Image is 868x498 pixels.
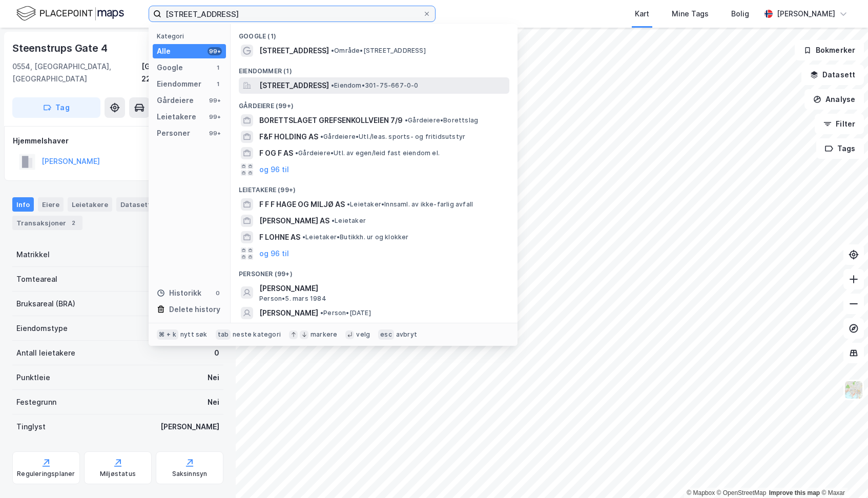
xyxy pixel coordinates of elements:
div: Eiendomstype [16,322,68,335]
span: Gårdeiere • Borettslag [405,116,478,125]
a: Mapbox [687,489,715,496]
span: Leietaker • Butikkh. ur og klokker [302,233,409,241]
div: 99+ [208,96,222,105]
button: Analyse [804,89,864,110]
img: logo.f888ab2527a4732fd821a326f86c7f29.svg [16,5,124,23]
div: Eiendommer (1) [231,59,518,77]
div: Antall leietakere [16,347,75,359]
button: Datasett [801,65,864,85]
div: Personer (99+) [231,262,518,280]
button: Tag [12,97,100,118]
div: [GEOGRAPHIC_DATA], 228/394 [141,60,223,85]
span: • [331,81,334,89]
span: [PERSON_NAME] [259,282,505,295]
div: avbryt [396,330,417,339]
span: Person • 5. mars 1984 [259,295,326,303]
div: Mine Tags [672,8,709,20]
div: Alle [157,45,171,57]
div: Gårdeiere (99+) [231,94,518,112]
div: Festegrunn [16,396,56,408]
div: 1 [214,80,222,88]
div: Reguleringsplaner [17,470,75,478]
div: Bolig [731,8,749,20]
div: Google [157,61,183,74]
div: Personer [157,127,190,139]
div: velg [356,330,370,339]
span: • [320,309,323,317]
span: • [332,217,335,224]
span: Leietaker [332,217,366,225]
div: Transaksjoner [12,216,82,230]
span: F LOHNE AS [259,231,300,243]
div: 2 [68,218,78,228]
div: Steenstrups Gate 4 [12,40,109,56]
div: Kart [635,8,649,20]
div: Eiere [38,197,64,212]
span: Leietaker • Innsaml. av ikke-farlig avfall [347,200,473,209]
div: tab [216,329,231,340]
div: nytt søk [180,330,208,339]
span: Person • [DATE] [320,309,371,317]
span: Eiendom • 301-75-667-0-0 [331,81,419,90]
span: • [405,116,408,124]
span: • [295,149,298,157]
span: F F F HAGE OG MILJØ AS [259,198,345,211]
div: Kategori [157,32,226,40]
span: F OG F AS [259,147,293,159]
div: Leietakere [157,111,196,123]
div: Leietakere [68,197,112,212]
div: esc [378,329,394,340]
span: BORETTSLAGET GREFSENKOLLVEIEN 7/9 [259,114,403,127]
div: 0554, [GEOGRAPHIC_DATA], [GEOGRAPHIC_DATA] [12,60,141,85]
div: Nei [208,371,219,384]
div: Kontrollprogram for chat [817,449,868,498]
button: Bokmerker [795,40,864,60]
span: Område • [STREET_ADDRESS] [331,47,426,55]
div: Historikk [157,287,201,299]
div: neste kategori [233,330,281,339]
a: Improve this map [769,489,820,496]
span: • [347,200,350,208]
div: Leietakere (99+) [231,178,518,196]
div: 99+ [208,47,222,55]
span: • [320,133,323,140]
input: Søk på adresse, matrikkel, gårdeiere, leietakere eller personer [161,6,423,22]
span: [STREET_ADDRESS] [259,45,329,57]
div: Delete history [169,303,220,316]
a: OpenStreetMap [717,489,767,496]
div: Eiendommer [157,78,201,90]
span: [PERSON_NAME] [259,307,318,319]
div: Tomteareal [16,273,57,285]
span: Gårdeiere • Utl. av egen/leid fast eiendom el. [295,149,440,157]
div: Nei [208,396,219,408]
iframe: Chat Widget [817,449,868,498]
span: [PERSON_NAME] AS [259,215,329,227]
div: ⌘ + k [157,329,178,340]
div: 0 [214,289,222,297]
button: og 96 til [259,247,289,260]
span: [STREET_ADDRESS] [259,79,329,92]
div: Datasett [116,197,155,212]
span: F&F HOLDING AS [259,131,318,143]
div: 99+ [208,113,222,121]
div: 0 [214,347,219,359]
div: Gårdeiere [157,94,194,107]
div: [PERSON_NAME] [160,421,219,433]
div: markere [311,330,337,339]
div: Tinglyst [16,421,46,433]
button: og 96 til [259,163,289,176]
div: Punktleie [16,371,50,384]
div: 1 [214,64,222,72]
span: Gårdeiere • Utl./leas. sports- og fritidsutstyr [320,133,465,141]
button: Tags [816,138,864,159]
div: Info [12,197,34,212]
div: 99+ [208,129,222,137]
img: Z [844,380,863,400]
div: Matrikkel [16,248,50,261]
div: Bruksareal (BRA) [16,298,75,310]
div: Saksinnsyn [172,470,208,478]
span: • [302,233,305,241]
div: Hjemmelshaver [13,135,223,147]
div: Miljøstatus [100,470,136,478]
div: Google (1) [231,24,518,43]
